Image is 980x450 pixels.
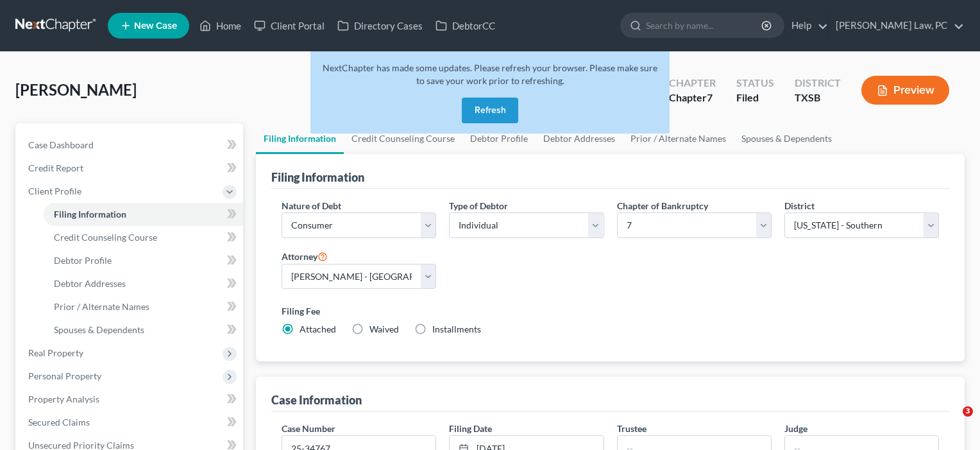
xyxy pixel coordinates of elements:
[829,14,964,37] a: [PERSON_NAME] Law, PC
[784,199,815,212] label: District
[28,417,90,428] span: Secured Claims
[323,62,657,86] span: NextChapter has made some updates. Please refresh your browser. Please make sure to save your wor...
[282,199,341,212] label: Nature of Debt
[44,226,243,249] a: Credit Counseling Course
[193,14,248,37] a: Home
[54,232,157,243] span: Credit Counseling Course
[795,91,841,105] div: TXSB
[617,422,646,435] label: Trustee
[28,347,83,358] span: Real Property
[736,91,774,105] div: Filed
[707,91,713,103] span: 7
[54,324,144,335] span: Spouses & Dependents
[18,134,243,157] a: Case Dashboard
[15,80,137,99] span: [PERSON_NAME]
[248,14,331,37] a: Client Portal
[669,91,716,105] div: Chapter
[646,13,763,37] input: Search by name...
[623,123,734,154] a: Prior / Alternate Names
[936,406,967,437] iframe: Intercom live chat
[331,14,429,37] a: Directory Cases
[861,76,949,105] button: Preview
[54,209,126,220] span: Filing Information
[44,203,243,226] a: Filing Information
[734,123,840,154] a: Spouses & Dependents
[18,411,243,434] a: Secured Claims
[271,169,364,185] div: Filing Information
[736,76,774,91] div: Status
[44,272,243,295] a: Debtor Addresses
[795,76,841,91] div: District
[784,422,807,435] label: Judge
[300,324,336,334] span: Attached
[28,162,83,173] span: Credit Report
[134,21,177,31] span: New Case
[449,199,508,212] label: Type of Debtor
[44,249,243,272] a: Debtor Profile
[282,248,328,264] label: Attorney
[963,406,973,417] span: 3
[44,295,243,318] a: Prior / Alternate Names
[54,278,126,289] span: Debtor Addresses
[28,370,101,381] span: Personal Property
[282,422,335,435] label: Case Number
[369,324,399,334] span: Waived
[669,76,716,91] div: Chapter
[432,324,481,334] span: Installments
[18,157,243,180] a: Credit Report
[28,139,94,150] span: Case Dashboard
[282,304,939,318] label: Filing Fee
[462,98,518,123] button: Refresh
[54,301,149,312] span: Prior / Alternate Names
[28,394,99,404] span: Property Analysis
[54,255,112,266] span: Debtor Profile
[28,186,81,196] span: Client Profile
[271,392,362,408] div: Case Information
[18,388,243,411] a: Property Analysis
[44,318,243,342] a: Spouses & Dependents
[449,422,492,435] label: Filing Date
[429,14,502,37] a: DebtorCC
[617,199,708,212] label: Chapter of Bankruptcy
[256,123,344,154] a: Filing Information
[785,14,828,37] a: Help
